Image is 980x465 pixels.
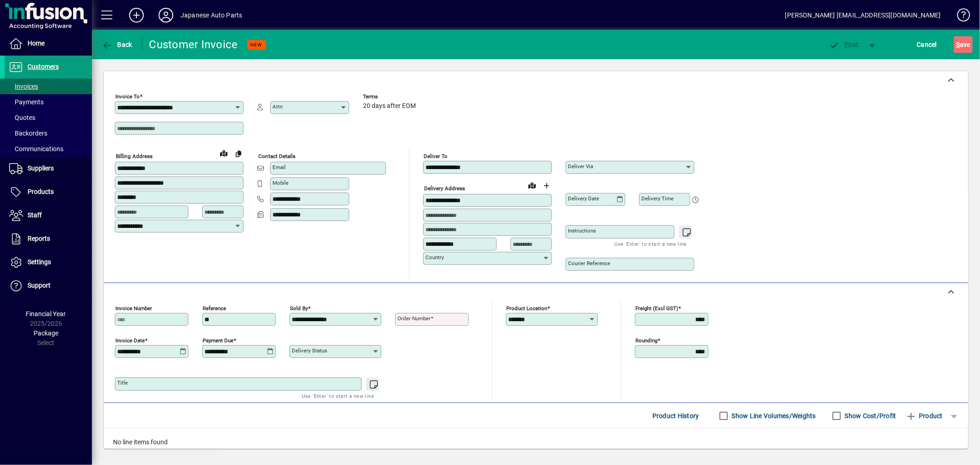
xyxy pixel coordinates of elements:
mat-label: Deliver To [424,153,448,159]
div: [PERSON_NAME] [EMAIL_ADDRESS][DOMAIN_NAME] [785,8,941,23]
button: Cancel [915,36,940,53]
span: NEW [251,42,262,48]
a: Payments [5,94,92,110]
label: Show Cost/Profit [843,411,896,420]
span: Reports [28,235,50,242]
app-page-header-button: Back [92,36,142,53]
span: P [845,41,849,48]
label: Show Line Volumes/Weights [730,411,816,420]
a: Home [5,32,92,55]
button: Product History [649,408,703,424]
span: ave [956,37,970,52]
span: Quotes [9,114,35,121]
a: Products [5,181,92,204]
span: Product History [652,408,699,423]
a: Suppliers [5,157,92,180]
span: Back [102,41,132,48]
mat-label: Courier Reference [568,260,610,267]
div: Japanese Auto Parts [181,8,242,23]
mat-label: Sold by [290,305,308,312]
span: Cancel [917,37,937,52]
button: Product [901,408,947,424]
mat-label: Instructions [568,227,596,234]
span: Package [34,329,58,337]
button: Profile [151,7,181,23]
span: S [956,41,960,48]
mat-hint: Use 'Enter' to start a new line [615,238,687,249]
mat-label: Delivery time [641,195,674,202]
button: Post [824,36,863,53]
mat-label: Title [117,380,128,386]
span: Product [906,408,943,423]
mat-label: Reference [203,305,226,312]
a: Backorders [5,125,92,141]
span: Settings [28,258,51,266]
mat-label: Payment due [203,337,233,344]
mat-label: Country [425,254,444,261]
mat-label: Order number [397,315,431,322]
mat-label: Delivery status [292,347,327,354]
span: ost [829,41,859,48]
span: Staff [28,211,42,219]
mat-label: Invoice number [115,305,152,312]
mat-hint: Use 'Enter' to start a new line [302,391,374,401]
a: Support [5,274,92,297]
button: Back [99,36,135,53]
a: Invoices [5,79,92,94]
mat-label: Delivery date [568,195,599,202]
span: Terms [363,94,418,100]
a: Settings [5,251,92,274]
span: Financial Year [26,310,66,318]
span: 20 days after EOM [363,102,416,110]
a: Knowledge Base [950,2,969,32]
button: Copy to Delivery address [231,146,246,161]
mat-label: Invoice To [115,93,140,100]
span: Home [28,40,45,47]
div: Customer Invoice [149,37,238,52]
span: Invoices [9,83,38,90]
button: Save [954,36,973,53]
span: Support [28,282,51,289]
a: Reports [5,227,92,250]
span: Customers [28,63,59,70]
mat-label: Deliver via [568,163,593,170]
mat-label: Freight (excl GST) [635,305,678,312]
mat-label: Invoice date [115,337,145,344]
mat-label: Product location [506,305,547,312]
span: Communications [9,145,63,153]
span: Products [28,188,54,195]
a: View on map [525,178,539,193]
mat-label: Mobile [272,180,289,186]
mat-label: Rounding [635,337,657,344]
span: Suppliers [28,164,54,172]
span: Payments [9,98,44,106]
div: No line items found [104,428,968,456]
button: Choose address [539,178,554,193]
a: View on map [216,146,231,160]
a: Communications [5,141,92,157]
mat-label: Attn [272,103,283,110]
a: Quotes [5,110,92,125]
span: Backorders [9,130,47,137]
a: Staff [5,204,92,227]
mat-label: Email [272,164,286,170]
button: Add [122,7,151,23]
